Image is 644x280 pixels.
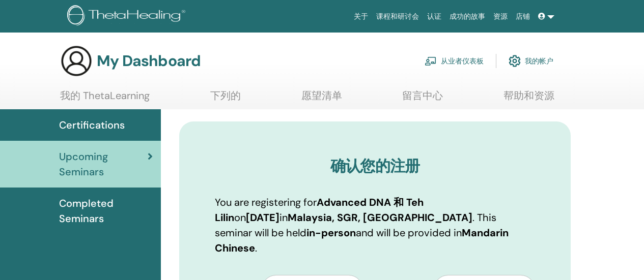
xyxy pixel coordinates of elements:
a: 资源 [489,7,512,26]
a: 从业者仪表板 [425,50,484,72]
span: Certifications [59,117,125,133]
a: 帮助和资源 [503,89,554,109]
a: 认证 [423,7,445,26]
h3: My Dashboard [97,52,201,70]
a: 我的 ThetaLearning [60,89,150,109]
a: 课程和研讨会 [372,7,423,26]
a: 愿望清单 [301,89,342,109]
h3: 确认您的注册 [215,157,535,175]
img: cog.svg [509,52,521,70]
b: Malaysia, SGR, [GEOGRAPHIC_DATA] [288,211,472,224]
a: 下列的 [210,89,241,109]
a: 我的帐户 [509,50,553,72]
b: in-person [306,226,356,239]
a: 关于 [350,7,372,26]
a: 成功的故事 [445,7,489,26]
p: You are registering for on in . This seminar will be held and will be provided in . [215,195,535,256]
b: [DATE] [246,211,279,224]
a: 店铺 [512,7,534,26]
span: Completed Seminars [59,196,153,226]
img: chalkboard-teacher.svg [425,56,437,66]
span: Upcoming Seminars [59,149,148,179]
img: logo.png [67,5,189,28]
a: 留言中心 [402,89,443,109]
img: generic-user-icon.jpg [60,45,93,77]
b: Advanced DNA 和 Teh Lilin [215,196,424,224]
